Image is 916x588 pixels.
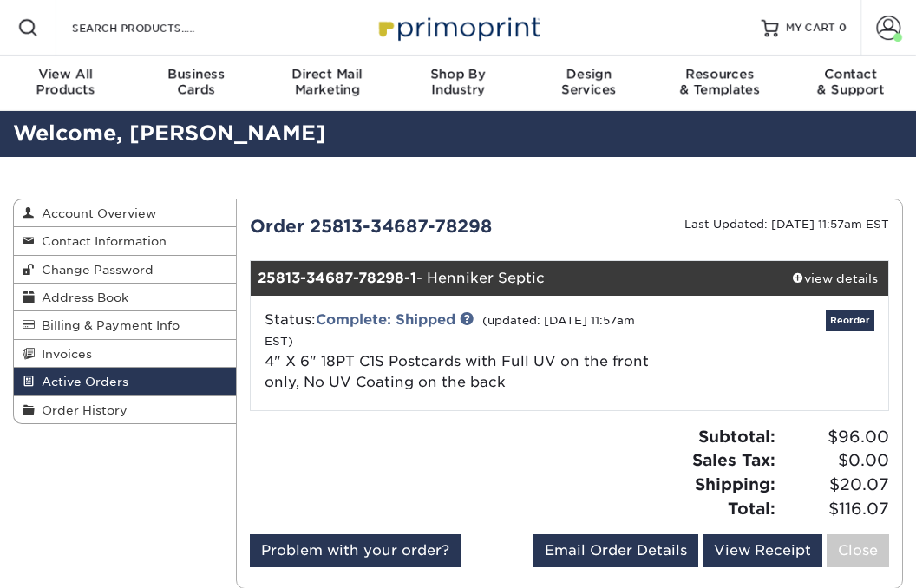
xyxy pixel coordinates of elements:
[654,66,785,97] div: & Templates
[35,291,128,304] span: Address Book
[14,284,236,311] a: Address Book
[782,270,888,287] div: view details
[35,318,180,332] span: Billing & Payment Info
[14,199,236,227] a: Account Overview
[262,66,393,97] div: Marketing
[695,474,775,493] strong: Shipping:
[785,56,916,111] a: Contact& Support
[839,22,847,34] span: 0
[826,310,874,331] a: Reorder
[393,66,524,82] span: Shop By
[316,311,455,328] a: Complete: Shipped
[654,56,785,111] a: Resources& Templates
[684,218,889,231] small: Last Updated: [DATE] 11:57am EST
[827,534,889,567] a: Close
[262,56,393,111] a: Direct MailMarketing
[523,66,654,97] div: Services
[35,206,156,220] span: Account Overview
[781,473,889,497] span: $20.07
[265,314,635,348] small: (updated: [DATE] 11:57am EST)
[265,353,649,390] a: 4" X 6" 18PT C1S Postcards with Full UV on the front only, No UV Coating on the back
[35,234,167,248] span: Contact Information
[781,497,889,521] span: $116.07
[131,56,262,111] a: BusinessCards
[70,17,239,38] input: SEARCH PRODUCTS.....
[654,66,785,82] span: Resources
[252,310,676,393] div: Status:
[14,396,236,423] a: Order History
[785,66,916,82] span: Contact
[262,66,393,82] span: Direct Mail
[393,56,524,111] a: Shop ByIndustry
[703,534,822,567] a: View Receipt
[785,66,916,97] div: & Support
[35,403,128,417] span: Order History
[14,311,236,339] a: Billing & Payment Info
[692,450,775,469] strong: Sales Tax:
[35,375,128,389] span: Active Orders
[35,347,92,361] span: Invoices
[698,427,775,446] strong: Subtotal:
[781,425,889,449] span: $96.00
[14,340,236,368] a: Invoices
[237,213,570,239] div: Order 25813-34687-78298
[250,534,461,567] a: Problem with your order?
[131,66,262,82] span: Business
[533,534,698,567] a: Email Order Details
[251,261,782,296] div: - Henniker Septic
[371,9,545,46] img: Primoprint
[786,21,835,36] span: MY CART
[523,56,654,111] a: DesignServices
[14,256,236,284] a: Change Password
[14,368,236,395] a: Active Orders
[35,263,154,277] span: Change Password
[393,66,524,97] div: Industry
[131,66,262,97] div: Cards
[781,448,889,473] span: $0.00
[523,66,654,82] span: Design
[258,270,416,286] strong: 25813-34687-78298-1
[728,499,775,518] strong: Total:
[14,227,236,255] a: Contact Information
[782,261,888,296] a: view details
